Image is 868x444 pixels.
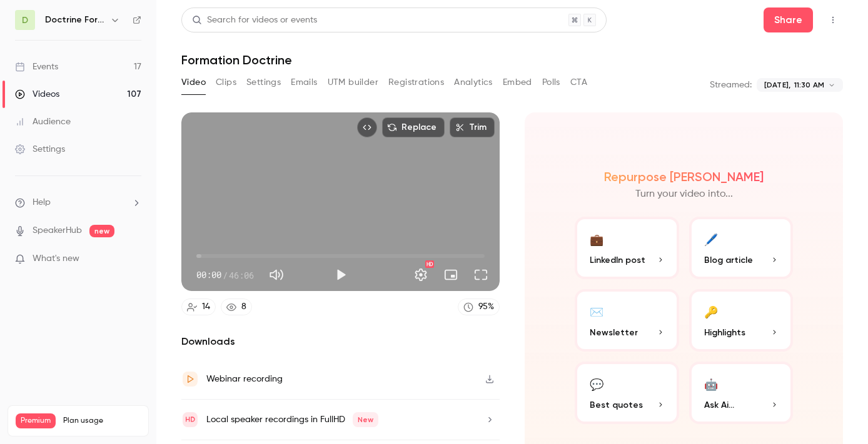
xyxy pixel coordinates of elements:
div: 💬 [590,374,603,393]
span: Best quotes [590,398,643,412]
div: HD [425,260,434,268]
button: 🤖Ask Ai... [689,362,794,424]
div: Audience [15,116,71,128]
span: [DATE], [764,79,790,91]
div: Settings [15,143,65,155]
button: Play [328,262,353,287]
button: Trim [450,117,495,137]
div: Webinar recording [206,372,283,387]
div: Local speaker recordings in FullHD [206,412,378,427]
span: new [89,225,114,237]
button: Embed [503,72,532,92]
div: 8 [241,300,246,313]
h1: Formation Doctrine [181,52,843,67]
div: 95 % [478,300,494,313]
div: Events [15,61,58,73]
div: ✉️ [590,302,603,321]
button: Top Bar Actions [823,10,843,30]
button: Mute [264,262,289,287]
a: SpeakerHub [33,224,82,237]
div: 🖊️ [704,229,718,249]
span: Ask Ai... [704,398,734,412]
span: 46:06 [229,269,254,282]
button: 🖊️Blog article [689,217,794,279]
button: Emails [291,72,317,92]
button: Registrations [388,72,444,92]
h2: Repurpose [PERSON_NAME] [604,169,764,184]
button: Polls [542,72,560,92]
button: 💬Best quotes [575,362,679,424]
button: Embed video [357,117,377,137]
span: What's new [33,252,79,265]
span: D [22,14,28,27]
button: Settings [246,72,281,92]
button: ✉️Newsletter [575,289,679,352]
span: Blog article [704,254,753,267]
span: LinkedIn post [590,254,645,267]
button: Clips [216,72,236,92]
button: Replace [382,117,445,137]
p: Turn your video into... [635,187,733,202]
a: 95% [458,298,500,315]
div: 💼 [590,229,603,249]
h2: Downloads [181,334,500,349]
button: Full screen [468,262,493,287]
span: Help [33,196,51,209]
span: Newsletter [590,326,638,339]
li: help-dropdown-opener [15,196,141,209]
h6: Doctrine Formation Avocats [45,14,105,26]
span: / [223,269,228,282]
button: Analytics [454,72,493,92]
div: 🤖 [704,374,718,393]
div: 🔑 [704,302,718,321]
button: 💼LinkedIn post [575,217,679,279]
button: Settings [408,262,433,287]
div: Search for videos or events [192,14,317,27]
div: 00:00 [196,269,254,282]
span: Plan usage [63,416,141,426]
a: 8 [221,298,252,315]
button: CTA [570,72,587,92]
span: 00:00 [196,269,221,282]
div: 14 [202,300,210,313]
button: UTM builder [328,72,378,92]
button: Turn on miniplayer [438,262,463,287]
span: Premium [16,413,56,428]
iframe: Noticeable Trigger [126,254,141,265]
button: Video [181,72,206,92]
span: New [353,412,378,427]
div: Videos [15,88,59,101]
a: 14 [181,298,216,315]
button: Share [764,7,813,32]
span: Highlights [704,326,745,339]
p: Streamed: [710,79,752,91]
span: 11:30 AM [794,79,824,91]
button: 🔑Highlights [689,289,794,352]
